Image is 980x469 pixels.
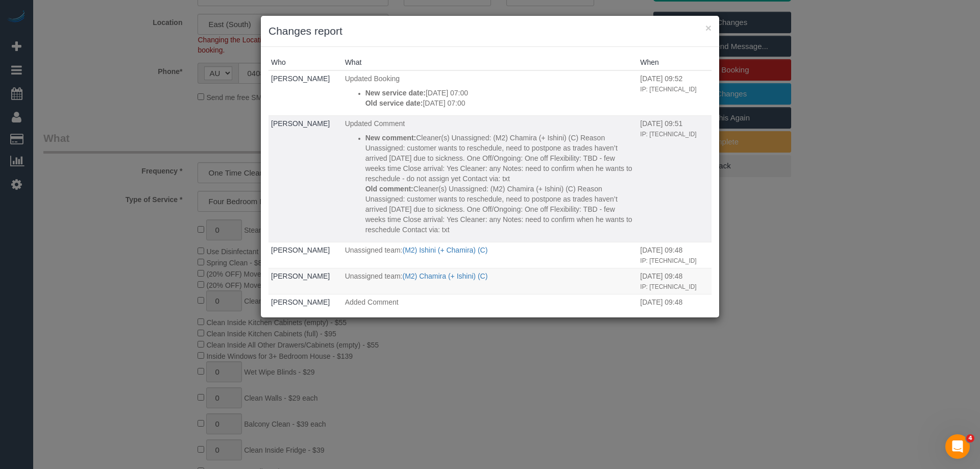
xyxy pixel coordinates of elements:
strong: Old service date: [365,99,423,107]
td: What [342,242,638,268]
small: IP: [TECHNICAL_ID] [640,86,696,93]
a: [PERSON_NAME] [271,75,330,83]
iframe: Intercom live chat [945,434,970,459]
sui-modal: Changes report [261,16,719,317]
span: 4 [966,434,974,442]
td: What [342,115,638,242]
small: IP: [TECHNICAL_ID] [640,257,696,264]
th: When [638,55,712,70]
small: IP: [TECHNICAL_ID] [640,309,696,316]
a: (M2) Ishini (+ Chamira) (C) [403,246,488,254]
td: When [638,294,712,380]
small: IP: [TECHNICAL_ID] [640,131,696,138]
td: When [638,115,712,242]
a: (M2) Chamira (+ Ishini) (C) [403,272,488,280]
h3: Changes report [268,23,712,39]
a: [PERSON_NAME] [271,246,330,254]
td: Who [268,115,342,242]
strong: Old comment: [365,185,413,193]
span: Updated Booking [345,75,400,83]
td: When [638,268,712,294]
th: Who [268,55,342,70]
a: [PERSON_NAME] [271,119,330,128]
td: What [342,70,638,115]
button: × [705,22,712,33]
td: What [342,294,638,380]
span: Updated Comment [345,119,405,128]
td: What [342,268,638,294]
p: [DATE] 07:00 [365,98,635,108]
td: Who [268,242,342,268]
p: Cleaner(s) Unassigned: (M2) Chamira (+ Ishini) (C) Reason Unassigned: customer wants to reschedul... [365,133,635,184]
strong: New comment: [365,134,416,142]
span: Added Comment [345,298,399,306]
td: Who [268,294,342,380]
td: When [638,242,712,268]
span: Unassigned team: [345,246,403,254]
small: IP: [TECHNICAL_ID] [640,283,696,290]
td: Who [268,268,342,294]
a: [PERSON_NAME] [271,298,330,306]
strong: New service date: [365,89,426,97]
td: Who [268,70,342,115]
p: [DATE] 07:00 [365,88,635,98]
a: [PERSON_NAME] [271,272,330,280]
th: What [342,55,638,70]
p: Cleaner(s) Unassigned: (M2) Chamira (+ Ishini) (C) Reason Unassigned: customer wants to reschedul... [365,184,635,235]
td: When [638,70,712,115]
span: Unassigned team: [345,272,403,280]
